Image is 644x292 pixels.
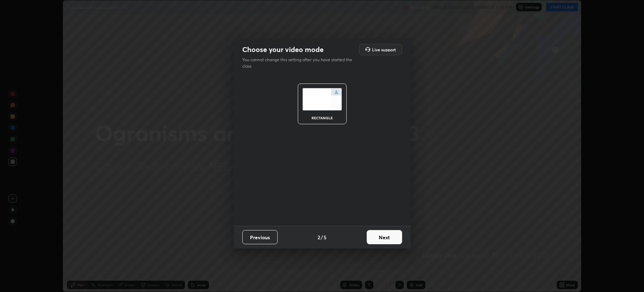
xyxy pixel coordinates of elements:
[321,234,323,241] h4: /
[318,234,320,241] h4: 2
[242,45,324,54] h2: Choose your video mode
[302,88,342,110] img: normalScreenIcon.ae25ed63.svg
[242,230,278,244] button: Previous
[308,116,336,120] div: rectangle
[242,57,357,69] p: You cannot change this setting after you have started the class
[367,230,402,244] button: Next
[324,234,326,241] h4: 5
[372,47,396,52] h5: Live support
